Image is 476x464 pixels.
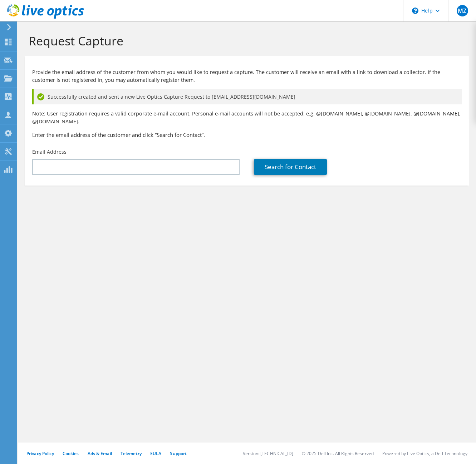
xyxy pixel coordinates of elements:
h1: Request Capture [29,33,462,48]
a: Privacy Policy [26,450,54,456]
p: Note: User registration requires a valid corporate e-mail account. Personal e-mail accounts will ... [32,110,462,125]
a: Support [170,450,187,456]
span: Successfully created and sent a new Live Optics Capture Request to [EMAIL_ADDRESS][DOMAIN_NAME] [48,93,295,101]
a: Cookies [63,450,79,456]
a: Ads & Email [88,450,112,456]
label: Email Address [32,148,67,156]
span: MZ [457,5,468,16]
li: Powered by Live Optics, a Dell Technology [382,450,467,456]
h3: Enter the email address of the customer and click “Search for Contact”. [32,131,462,139]
a: EULA [150,450,161,456]
li: Version: [TECHNICAL_ID] [243,450,293,456]
li: © 2025 Dell Inc. All Rights Reserved [302,450,374,456]
p: Provide the email address of the customer from whom you would like to request a capture. The cust... [32,68,462,84]
a: Search for Contact [254,159,327,175]
svg: \n [412,8,418,14]
a: Telemetry [121,450,142,456]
